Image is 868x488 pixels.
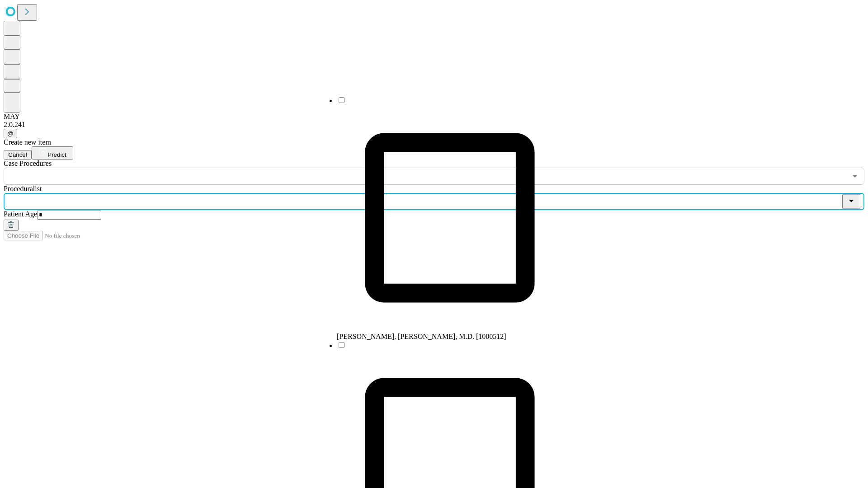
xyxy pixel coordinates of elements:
[849,170,861,183] button: Open
[4,210,37,218] span: Patient Age
[4,121,864,129] div: 2.0.241
[337,333,506,340] span: [PERSON_NAME], [PERSON_NAME], M.D. [1000512]
[4,150,32,160] button: Cancel
[4,113,864,121] div: MAY
[7,130,14,137] span: @
[4,138,51,146] span: Create new item
[4,129,17,138] button: @
[842,194,860,209] button: Close
[4,185,42,192] span: Proceduralist
[32,146,73,160] button: Predict
[4,160,52,167] span: Scheduled Procedure
[8,151,27,158] span: Cancel
[47,151,66,158] span: Predict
